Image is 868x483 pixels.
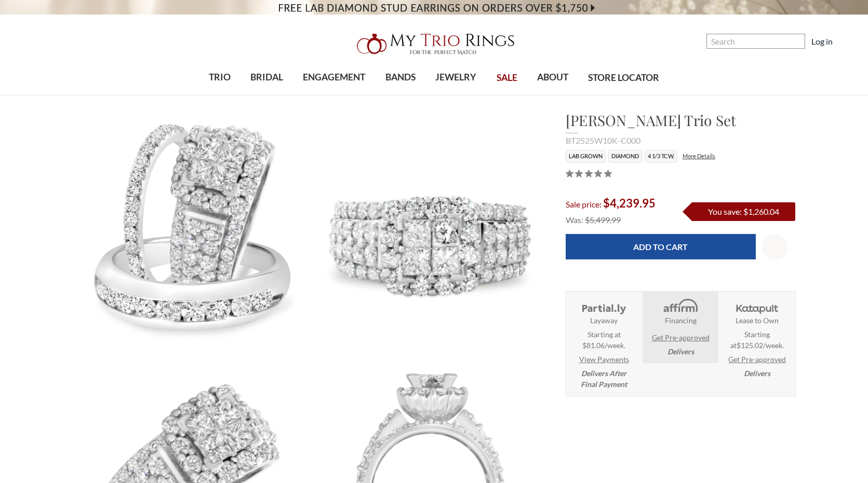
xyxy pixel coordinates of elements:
button: submenu toggle [395,94,406,95]
span: Was: [566,215,583,225]
span: $4,239.95 [603,196,656,210]
li: Affirm [643,292,718,364]
h1: [PERSON_NAME] Trio Set [566,109,796,131]
span: JEWELRY [435,71,476,84]
a: JEWELRY [425,61,486,94]
a: ENGAGEMENT [293,61,375,94]
li: Layaway [566,292,642,396]
input: Add to Cart [566,234,756,259]
li: Diamond [608,150,642,163]
svg: cart.cart_preview [839,37,849,47]
img: Affirm [656,298,704,315]
em: Delivers After Final Payment [581,368,627,390]
span: TRIO [209,71,231,84]
button: submenu toggle [262,94,272,95]
span: Starting at $81.06/week. [582,329,625,351]
li: Katapult [719,292,795,385]
svg: Wish Lists [768,208,781,286]
a: Log in [811,35,833,48]
span: Sale price: [566,199,602,209]
a: View Payments [579,354,629,365]
a: BANDS [376,61,425,94]
button: submenu toggle [547,94,558,95]
span: ENGAGEMENT [303,71,365,84]
span: STORE LOCATOR [588,71,659,85]
img: Katapult [733,298,781,315]
a: More Details [683,153,715,159]
a: BRIDAL [241,61,293,94]
span: BRIDAL [250,71,283,84]
strong: Lease to Own [736,315,779,326]
button: submenu toggle [215,94,225,95]
span: ABOUT [537,71,568,84]
img: Photo of Felicity 4 1/3 ct tw. Lab Grown Diamond Princess Cluster Trio Set 10K White [BT2525W-C000] [73,108,311,341]
a: STORE LOCATOR [578,61,669,95]
img: Layaway [580,298,628,315]
a: Cart with 0 items [839,35,856,48]
a: TRIO [199,61,241,94]
a: Get Pre-approved [652,332,710,343]
a: Get Pre-approved [728,354,786,365]
a: ABOUT [527,61,578,94]
button: submenu toggle [451,94,461,95]
a: SALE [486,61,527,95]
a: My Trio Rings [252,27,617,61]
img: Photo of Felicity 4 1/3 ct tw. Lab Grown Diamond Princess Cluster Trio Set 10K White [BT2525WE-C000] [311,108,549,346]
strong: Layaway [590,315,618,326]
img: My Trio Rings [351,27,517,61]
span: Starting at . [723,329,792,351]
span: SALE [497,71,517,85]
input: Search [706,34,805,49]
span: $5,499.99 [585,215,621,225]
span: You save: $1,260.04 [708,206,779,216]
button: submenu toggle [329,94,339,95]
strong: Financing [665,315,697,326]
em: Delivers [667,346,694,357]
span: BANDS [385,71,416,84]
li: 4 1/3 TCW. [645,150,677,163]
span: $125.02/week [737,341,782,350]
div: BT2525W10K-C000 [566,134,796,147]
a: Wish Lists [762,234,788,260]
em: Delivers [744,368,770,379]
li: Lab Grown [566,150,606,163]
